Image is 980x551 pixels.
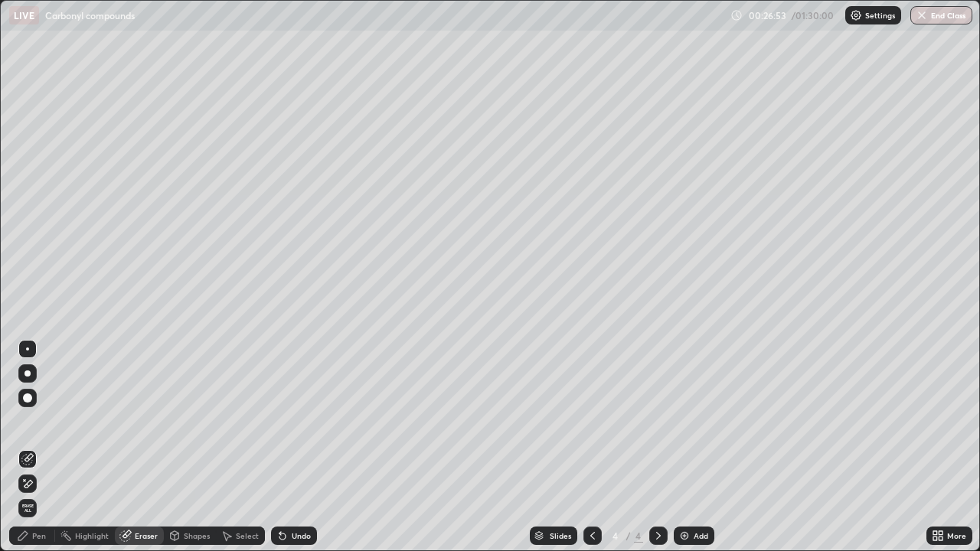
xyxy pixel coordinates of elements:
div: Add [694,532,708,540]
div: Pen [32,532,46,540]
button: End Class [910,6,972,24]
img: end-class-cross [916,9,928,21]
div: Select [236,532,259,540]
div: More [947,532,966,540]
div: Slides [550,532,571,540]
div: Highlight [75,532,109,540]
div: 4 [634,529,643,543]
div: Eraser [135,532,158,540]
span: Erase all [19,504,36,513]
div: 4 [608,531,623,540]
div: Shapes [184,532,210,540]
div: Undo [292,532,311,540]
p: Carbonyl compounds [45,9,135,21]
p: LIVE [14,9,34,21]
p: Settings [865,11,895,19]
img: add-slide-button [678,530,691,542]
img: class-settings-icons [850,9,862,21]
div: / [626,531,631,540]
